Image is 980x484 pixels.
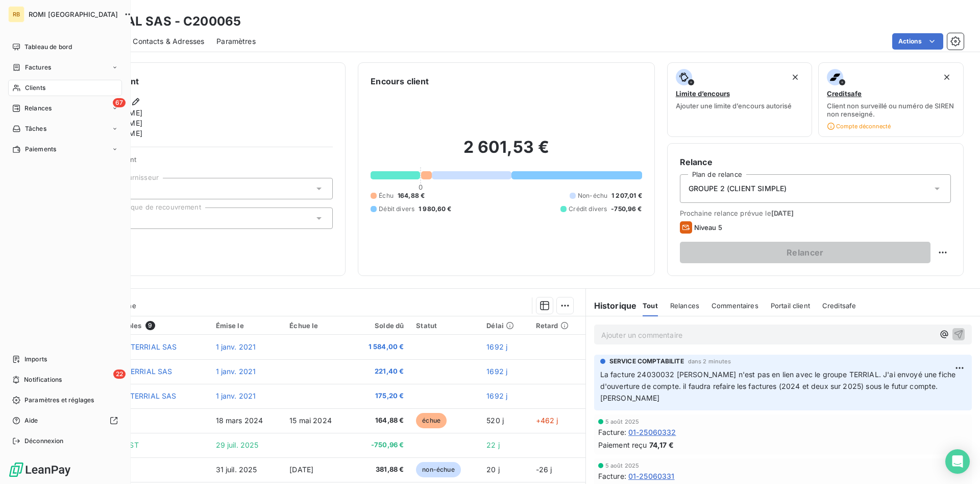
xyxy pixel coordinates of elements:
span: Tâches [25,124,46,133]
span: 520 j [486,416,504,425]
span: 01-25060332 [628,427,676,437]
span: 175,20 € [357,391,404,401]
span: SERVICE COMPTABILITE [609,357,684,366]
span: 01-25060331 [628,471,675,481]
span: Échu [379,191,394,200]
span: Limite d’encours [676,89,730,98]
span: Déconnexion [24,436,64,446]
span: Niveau 5 [694,223,722,232]
h6: Relance [680,156,951,168]
div: Retard [536,321,579,330]
span: Non-échu [578,191,607,200]
div: Échue le [289,321,345,330]
span: Tout [643,302,658,310]
span: Facture : [598,471,626,481]
div: Statut [416,321,474,330]
span: Imports [24,355,47,364]
span: 1 980,60 € [419,204,452,214]
span: 1 janv. 2021 [216,391,256,400]
span: non-échue [416,462,460,477]
a: Paiements [8,141,122,157]
span: La facture 24030032 [PERSON_NAME] n'est pas en lien avec le groupe TERRIAL. J'ai envoyé une fiche... [600,370,958,402]
h3: TERRIAL SAS - C200065 [90,12,241,31]
a: Clients [8,80,122,96]
span: 15 mai 2024 [289,416,332,425]
button: Relancer [680,242,930,263]
div: Open Intercom Messenger [945,449,970,474]
span: Relances [24,104,52,113]
span: GROUPE 2 (CLIENT SIMPLE) [689,183,787,194]
span: 1 janv. 2021 [216,342,256,351]
h6: Encours client [371,75,429,87]
span: Creditsafe [822,302,856,310]
span: dans 2 minutes [688,358,731,364]
span: échue [416,413,447,428]
span: Ajouter une limite d’encours autorisé [676,102,792,110]
a: Factures [8,59,122,76]
span: 5 août 2025 [605,463,640,469]
span: 221,40 € [357,366,404,377]
span: 381,88 € [357,465,404,475]
span: 74,17 € [649,440,674,450]
span: 20 j [486,465,500,474]
span: 164,88 € [398,191,425,200]
span: Paiements [25,145,56,154]
span: Portail client [771,302,810,310]
span: Paramètres [216,36,256,47]
span: Aide [24,416,38,425]
span: 1 207,01 € [611,191,642,200]
button: Limite d’encoursAjouter une limite d’encours autorisé [667,62,813,137]
span: Factures [25,63,51,72]
button: Actions [892,33,943,50]
h6: Informations client [62,75,333,87]
a: Tableau de bord [8,39,122,55]
div: Pièces comptables [78,321,204,330]
button: CreditsafeClient non surveillé ou numéro de SIREN non renseigné.Compte déconnecté [818,62,964,137]
span: +462 j [536,416,558,425]
span: 31 juil. 2025 [216,465,257,474]
a: Aide [8,412,122,429]
span: 22 j [486,441,500,449]
span: 18 mars 2024 [216,416,263,425]
h2: 2 601,53 € [371,137,642,168]
div: Solde dû [357,321,404,330]
span: 0 [419,183,423,191]
span: Crédit divers [569,204,607,214]
h6: Historique [586,299,637,312]
span: 29 juil. 2025 [216,441,259,449]
span: Client non surveillé ou numéro de SIREN non renseigné. [827,102,955,118]
span: Débit divers [379,204,414,214]
span: 67 [113,98,126,107]
span: 1 janv. 2021 [216,367,256,376]
div: Émise le [216,321,278,330]
span: Tableau de bord [24,42,72,52]
span: 5 août 2025 [605,419,640,425]
span: Creditsafe [827,89,862,98]
span: -750,96 € [357,440,404,450]
span: Propriétés Client [82,155,333,170]
div: Délai [486,321,523,330]
span: 1692 j [486,391,507,400]
a: 67Relances [8,100,122,117]
img: Logo LeanPay [8,462,71,478]
span: Notifications [24,375,62,384]
span: [DATE] [289,465,313,474]
span: Facture : [598,427,626,437]
span: Prochaine relance prévue le [680,209,951,217]
span: Paiement reçu [598,440,647,450]
div: RB [8,6,24,22]
span: Clients [25,83,45,93]
span: -750,96 € [611,204,642,214]
span: [DATE] [771,209,794,217]
span: 9 [145,321,155,330]
span: Paramètres et réglages [24,396,94,405]
a: Paramètres et réglages [8,392,122,408]
a: Imports [8,351,122,367]
span: 1692 j [486,342,507,351]
span: Commentaires [712,302,758,310]
a: Tâches [8,121,122,137]
span: ROMI [GEOGRAPHIC_DATA] [29,10,118,18]
span: Compte déconnecté [827,122,891,130]
span: 22 [113,370,126,379]
span: -26 j [536,465,552,474]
